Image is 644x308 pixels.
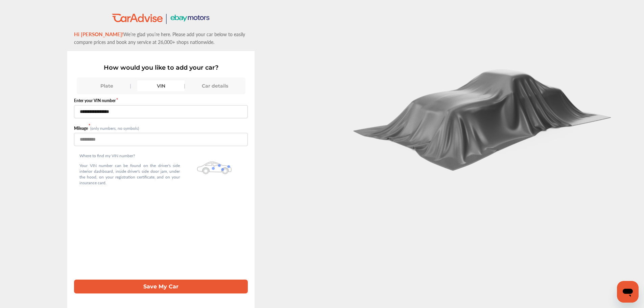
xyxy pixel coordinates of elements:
button: Save My Car [74,280,248,293]
img: olbwX0zPblBWoAAAAASUVORK5CYII= [197,162,232,174]
iframe: Button to launch messaging window [617,281,639,303]
p: Where to find my VIN number? [79,153,180,159]
div: Car details [191,80,239,91]
img: carCoverBlack.2823a3dccd746e18b3f8.png [348,62,618,171]
div: Plate [83,80,130,91]
label: Mileage [74,125,90,131]
p: How would you like to add your car? [74,64,248,71]
p: Your VIN number can be found on the driver's side interior dashboard, inside driver's side door j... [79,163,180,186]
span: Hi [PERSON_NAME]! [74,30,123,38]
div: VIN [137,80,185,91]
small: (only numbers, no symbols) [90,125,139,131]
label: Enter your VIN number [74,98,248,103]
span: We’re glad you’re here. Please add your car below to easily compare prices and book any service a... [74,31,245,45]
